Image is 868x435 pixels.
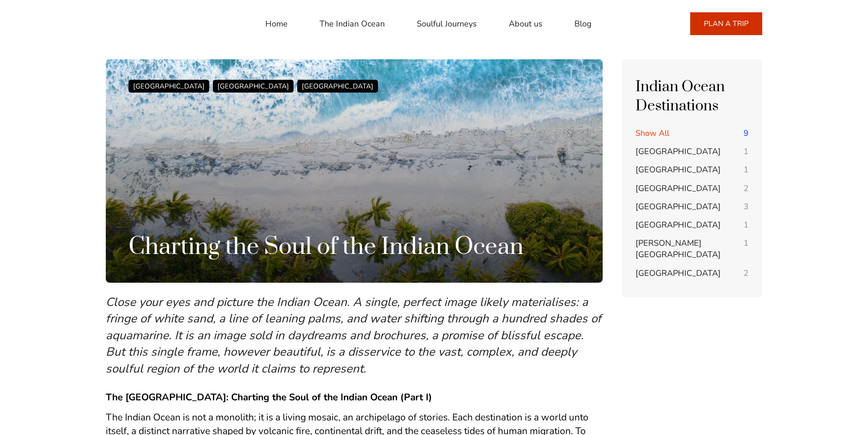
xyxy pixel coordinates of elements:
[744,183,749,194] span: 2
[106,294,603,377] p: Close your eyes and picture the Indian Ocean. A single, perfect image likely materialises: a frin...
[320,13,385,35] a: The Indian Ocean
[744,128,749,139] span: 9
[509,13,542,35] a: About us
[635,164,721,175] span: [GEOGRAPHIC_DATA]
[635,146,721,157] span: [GEOGRAPHIC_DATA]
[106,391,432,404] b: The [GEOGRAPHIC_DATA]: Charting the Soul of the Indian Ocean (Part I)
[635,238,749,260] a: [PERSON_NAME][GEOGRAPHIC_DATA] 1
[635,201,749,212] a: [GEOGRAPHIC_DATA] 3
[574,13,592,35] a: Blog
[129,80,209,93] div: [GEOGRAPHIC_DATA]
[635,78,749,116] h4: Indian Ocean Destinations
[129,232,580,262] h1: Charting the Soul of the Indian Ocean
[635,128,749,139] a: Show All 9
[744,164,749,176] span: 1
[635,183,721,194] span: [GEOGRAPHIC_DATA]
[213,80,294,93] div: [GEOGRAPHIC_DATA]
[635,268,721,279] span: [GEOGRAPHIC_DATA]
[417,13,477,35] a: Soulful Journeys
[635,201,721,212] span: [GEOGRAPHIC_DATA]
[635,219,721,230] span: [GEOGRAPHIC_DATA]
[265,13,288,35] a: Home
[635,268,749,279] a: [GEOGRAPHIC_DATA] 2
[744,201,749,212] span: 3
[635,183,749,194] a: [GEOGRAPHIC_DATA] 2
[744,268,749,279] span: 2
[635,219,749,231] a: [GEOGRAPHIC_DATA] 1
[297,80,378,93] div: [GEOGRAPHIC_DATA]
[744,146,749,157] span: 1
[635,238,721,260] span: [PERSON_NAME][GEOGRAPHIC_DATA]
[635,128,669,139] span: Show All
[635,164,749,176] a: [GEOGRAPHIC_DATA] 1
[690,12,762,35] a: PLAN A TRIP
[744,219,749,231] span: 1
[744,238,749,249] span: 1
[635,146,749,157] a: [GEOGRAPHIC_DATA] 1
